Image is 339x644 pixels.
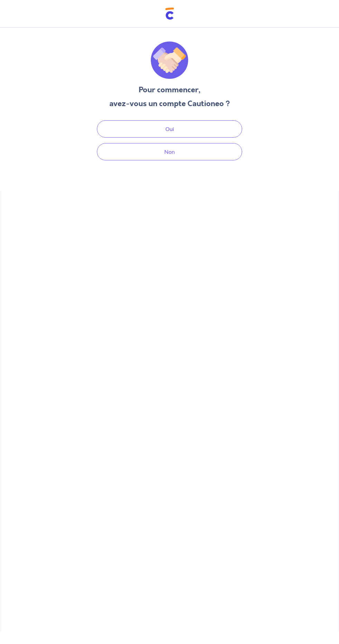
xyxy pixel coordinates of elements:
button: Oui [97,120,242,138]
img: illu_welcome.svg [151,41,188,79]
img: Cautioneo [165,8,174,20]
h3: Pour commencer, [109,84,230,95]
h3: avez-vous un compte Cautioneo ? [109,98,230,109]
button: Non [97,143,242,160]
